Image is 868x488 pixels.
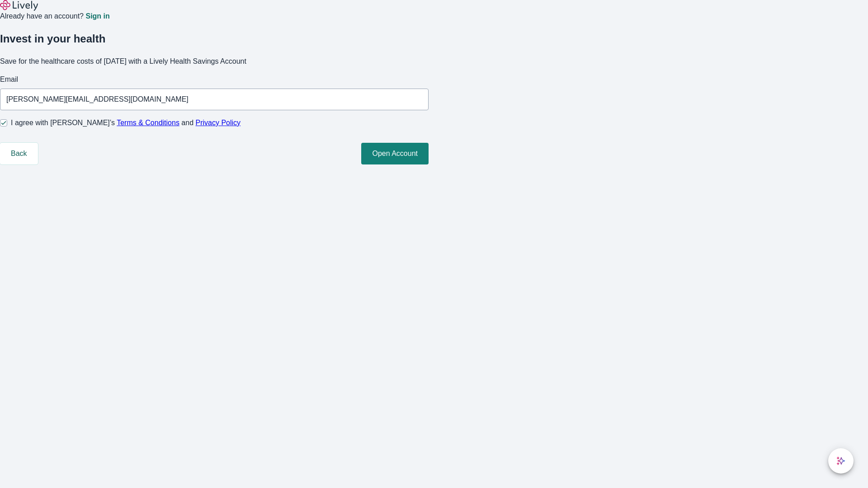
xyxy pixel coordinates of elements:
a: Terms & Conditions [117,119,179,127]
button: Open Account [361,143,429,164]
button: chat [828,448,854,474]
a: Sign in [85,13,109,20]
a: Privacy Policy [196,119,241,127]
svg: Lively AI Assistant [836,456,845,465]
span: I agree with [PERSON_NAME]’s and [11,117,241,128]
